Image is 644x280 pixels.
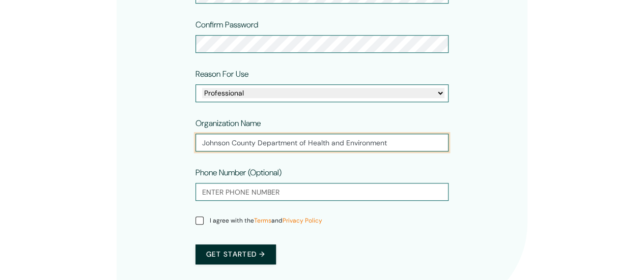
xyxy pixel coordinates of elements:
[195,216,204,225] input: I agree with theTermsandPrivacy Policy
[195,183,449,201] input: Enter phone number
[195,134,449,151] input: Enter organization name
[283,216,322,225] a: Privacy Policy
[195,244,276,264] button: Get started →
[195,68,248,80] label: Reason For Use
[195,117,261,130] label: Organization Name
[195,167,282,179] label: Phone Number (Optional)
[195,19,258,31] label: Confirm Password
[254,216,271,225] a: Terms
[210,216,322,225] span: I agree with the and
